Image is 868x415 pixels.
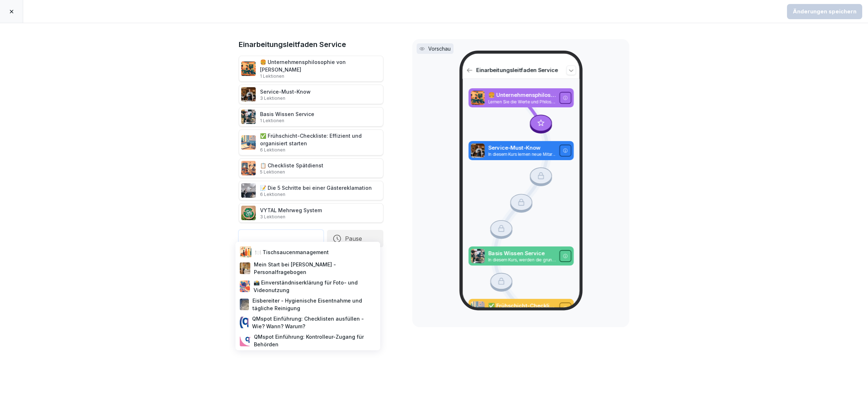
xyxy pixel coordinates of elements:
[239,129,383,155] div: ✅ Frühschicht-Checkliste: Effizient und organisiert starten6 Lektionen
[241,87,256,102] img: kpon4nh320e9lf5mryu3zflh.png
[488,91,556,99] p: 🍔 Unternehmensphilosophie von [PERSON_NAME]
[260,184,372,197] div: 📝 Die 5 Schritte bei einer Gästereklamation
[239,181,383,200] div: 📝 Die 5 Schritte bei einer Gästereklamation6 Lektionen
[260,162,323,175] div: 📋 Checkliste Spätdienst
[488,302,556,310] p: ✅ Frühschicht-Checkliste: Effizient und organisiert starten
[241,161,256,175] img: l2h2shijmtm51cczhw7odq98.png
[238,313,377,331] div: QMspot Einführung: Checklisten ausfüllen - Wie? Wann? Warum?
[260,192,372,197] p: 6 Lektionen
[239,85,383,104] div: Service-Must-Know3 Lektionen
[488,257,556,262] p: In diesem Kurs, werden die grundliegenden Infos abgefragt oder vermittelt, die zum Start im Servi...
[787,4,862,19] button: Änderungen speichern
[260,169,323,175] p: 5 Lektionen
[241,61,256,76] img: piso4cs045sdgh18p3b5ocgn.png
[260,58,381,79] div: 🍔 Unternehmensphilosophie von [PERSON_NAME]
[238,277,377,295] div: 📸 Einverständniserklärung für Foto- und Videonutzung
[488,152,556,157] p: In diesem Kurs lernen neue Mitarbeiter die wichtigsten Grundlagen und Standards für den Service b...
[471,249,484,263] img: q0jl4bd5xju9p4hrjzcacmjx.png
[238,331,377,350] div: QMspot Einführung: Kontrolleur-Zugang für Behörden
[488,99,556,104] p: Lernen Sie die Werte und Philosophie von [PERSON_NAME] kennen: Regionalität, Nachhaltigkeit, sozi...
[238,350,377,364] div: IT-Sicherheitsrichtlinien
[241,110,256,124] img: q0jl4bd5xju9p4hrjzcacmjx.png
[471,301,484,316] img: kv1piqrsvckxew6wyil21tmn.png
[471,91,484,105] img: piso4cs045sdgh18p3b5ocgn.png
[793,8,856,16] div: Änderungen speichern
[260,214,322,220] p: 3 Lektionen
[260,206,322,220] div: VYTAL Mehrweg System
[239,39,383,50] h1: Einarbeitungsleitfaden Service
[260,88,311,101] div: Service-Must-Know
[241,135,256,150] img: kv1piqrsvckxew6wyil21tmn.png
[241,206,256,220] img: u8i1ib0ilql3mlm87z8b5j3m.png
[476,67,563,74] p: Einarbeitungsleitfaden Service
[428,45,451,52] p: Vorschau
[260,132,381,153] div: ✅ Frühschicht-Checkliste: Effizient und organisiert starten
[239,56,383,82] div: 🍔 Unternehmensphilosophie von [PERSON_NAME]1 Lektionen
[488,144,556,152] p: Service-Must-Know
[239,107,383,127] div: Basis Wissen Service1 Lektionen
[238,259,377,277] div: Mein Start bei [PERSON_NAME] - Personalfragebogen
[327,230,383,247] button: Pause
[238,295,377,313] div: Eisbereiter - Hygienische Eisentnahme und tägliche Reinigung
[471,144,484,158] img: kpon4nh320e9lf5mryu3zflh.png
[260,110,314,124] div: Basis Wissen Service
[239,158,383,178] div: 📋 Checkliste Spätdienst5 Lektionen
[260,147,381,153] p: 6 Lektionen
[260,118,314,124] p: 1 Lektionen
[260,73,381,79] p: 1 Lektionen
[488,249,556,257] p: Basis Wissen Service
[239,203,383,223] div: VYTAL Mehrweg System3 Lektionen
[238,245,377,259] div: 🍽️ Tischsaucenmanagement
[260,95,311,101] p: 3 Lektionen
[241,183,256,198] img: oxsac4sd6q4ntjxav4mftrwt.png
